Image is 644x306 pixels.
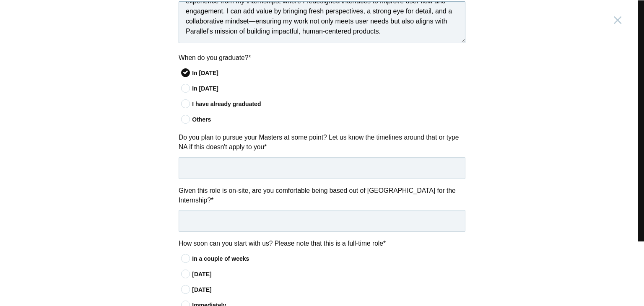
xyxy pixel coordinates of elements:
label: When do you graduate? [179,53,465,62]
div: I have already graduated [192,100,465,109]
label: Do you plan to pursue your Masters at some point? Let us know the timelines around that or type N... [179,132,465,152]
div: In [DATE] [192,84,465,93]
div: In [DATE] [192,69,465,78]
div: In a couple of weeks [192,254,465,263]
div: Others [192,115,465,124]
label: Given this role is on-site, are you comfortable being based out of [GEOGRAPHIC_DATA] for the Inte... [179,186,465,205]
label: How soon can you start with us? Please note that this is a full-time role [179,239,465,248]
div: [DATE] [192,285,465,294]
div: [DATE] [192,270,465,279]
